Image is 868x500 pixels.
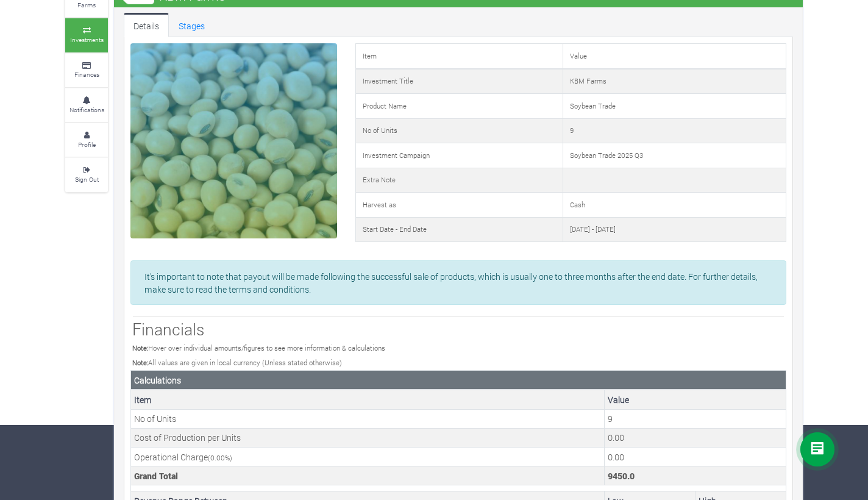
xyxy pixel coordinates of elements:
[65,54,108,87] a: Finances
[132,343,148,352] b: Note:
[132,343,385,352] small: Hover over individual amounts/figures to see more information & calculations
[355,193,563,218] td: Harvest as
[131,448,605,466] td: Operational Charge
[65,158,108,191] a: Sign Out
[355,69,563,94] td: Investment Title
[131,428,605,447] td: Cost of Production per Units
[69,105,104,114] small: Notifications
[78,140,96,149] small: Profile
[134,394,152,405] b: Item
[563,118,786,143] td: 9
[74,70,99,79] small: Finances
[605,428,786,447] td: This is the cost of a Units
[65,123,108,157] a: Profile
[563,44,786,69] td: Value
[563,69,786,94] td: KBM Farms
[355,143,563,168] td: Investment Campaign
[77,1,96,9] small: Farms
[355,217,563,242] td: Start Date - End Date
[355,118,563,143] td: No of Units
[131,371,786,390] th: Calculations
[169,13,215,37] a: Stages
[144,270,772,296] p: It's important to note that payout will be made following the successful sale of products, which ...
[563,143,786,168] td: Soybean Trade 2025 Q3
[608,394,629,405] b: Value
[75,175,99,184] small: Sign Out
[131,409,605,428] td: No of Units
[605,448,786,466] td: This is the operational charge by Grow For Me
[605,466,786,485] td: This is the Total Cost. (Units Cost + (Operational Charge * Units Cost)) * No of Units
[563,193,786,218] td: Cash
[132,358,148,367] b: Note:
[65,88,108,122] a: Notifications
[65,18,108,52] a: Investments
[124,13,169,37] a: Details
[563,217,786,242] td: [DATE] - [DATE]
[132,358,342,367] small: All values are given in local currency (Unless stated otherwise)
[208,453,232,462] small: ( %)
[134,470,178,482] b: Grand Total
[563,94,786,119] td: Soybean Trade
[355,44,563,69] td: Item
[605,409,786,428] td: This is the number of Units
[355,94,563,119] td: Product Name
[132,320,784,339] h3: Financials
[355,168,563,193] td: Extra Note
[70,35,104,44] small: Investments
[210,453,225,462] span: 0.00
